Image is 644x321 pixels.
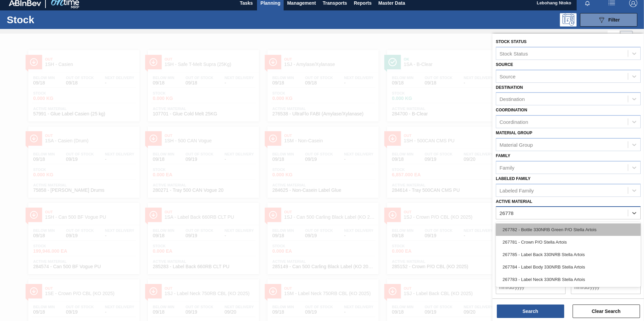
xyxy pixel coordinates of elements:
[500,142,533,147] div: Material Group
[496,261,641,273] div: 267784 - Label Body 330NRB Stella Artois
[496,131,532,135] label: Material Group
[500,50,528,56] div: Stock Status
[496,176,530,181] label: Labeled Family
[500,119,528,125] div: Coordination
[496,108,527,112] label: Coordination
[496,248,641,261] div: 267785 - Label Back 330NRB Stella Artois
[608,31,620,43] div: List Vision
[500,165,514,170] div: Family
[496,199,532,204] label: Active Material
[496,39,526,44] label: Stock Status
[496,273,641,286] div: 267783 - Label Neck 330NRB Stella Artois
[496,236,641,248] div: 267781 - Crown P/O Stella Artois
[496,223,641,236] div: 267782 - Bottle 330NRB Green P/O Stella Artois
[500,187,534,193] div: Labeled Family
[608,17,620,23] span: Filter
[571,281,641,294] input: mm/dd/yyyy
[580,13,637,27] button: Filter
[496,62,513,67] label: Source
[500,73,516,79] div: Source
[560,13,577,27] div: Programming: no user selected
[500,96,525,102] div: Destination
[620,31,633,43] div: Card Vision
[7,16,107,24] h1: Stock
[496,153,510,158] label: Family
[496,85,523,90] label: Destination
[496,281,566,294] input: mm/dd/yyyy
